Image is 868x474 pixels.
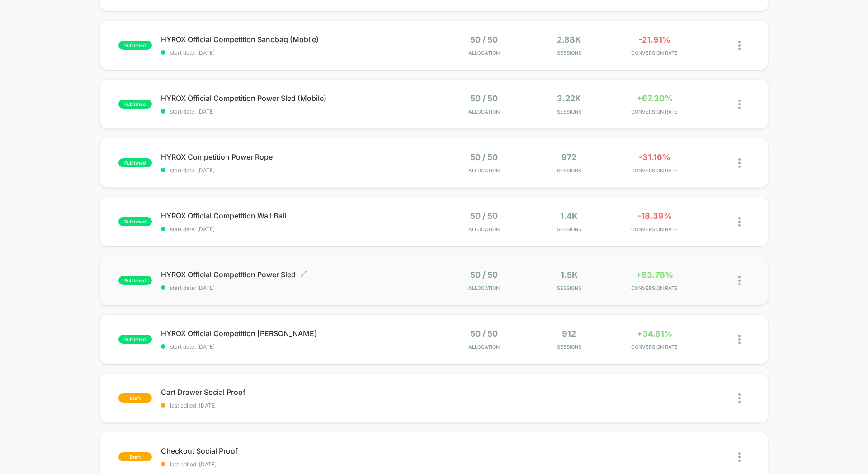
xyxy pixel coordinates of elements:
[161,388,434,397] span: Cart Drawer Social Proof
[470,270,498,280] span: 50 / 50
[161,402,434,409] span: last edited: [DATE]
[637,94,673,103] span: +67.30%
[639,152,670,162] span: -31.16%
[637,329,672,338] span: +34.61%
[161,35,434,44] span: HYROX Official Competition Sandbag (Mobile)
[738,276,741,285] img: close
[118,452,152,461] span: draft
[529,285,610,291] span: Sessions
[561,152,576,162] span: 972
[161,211,434,220] span: HYROX Official Competition Wall Ball
[614,50,695,56] span: CONVERSION RATE
[557,94,581,103] span: 3.22k
[468,109,500,115] span: Allocation
[468,50,500,56] span: Allocation
[161,226,434,232] span: start date: [DATE]
[161,167,434,174] span: start date: [DATE]
[470,94,498,103] span: 50 / 50
[118,158,152,167] span: published
[468,285,500,291] span: Allocation
[614,226,695,232] span: CONVERSION RATE
[614,285,695,291] span: CONVERSION RATE
[529,167,610,174] span: Sessions
[738,452,741,462] img: close
[161,461,434,468] span: last edited: [DATE]
[637,211,672,221] span: -18.39%
[470,329,498,338] span: 50 / 50
[638,35,670,44] span: -21.91%
[738,100,741,109] img: close
[557,35,581,44] span: 2.88k
[161,108,434,115] span: start date: [DATE]
[468,344,500,350] span: Allocation
[161,284,434,291] span: start date: [DATE]
[614,167,695,174] span: CONVERSION RATE
[468,167,500,174] span: Allocation
[529,109,610,115] span: Sessions
[118,100,152,109] span: published
[161,446,434,455] span: Checkout Social Proof
[738,217,741,227] img: close
[161,152,434,161] span: HYROX Competition Power Rope
[529,226,610,232] span: Sessions
[161,270,434,279] span: HYROX Official Competition Power Sled
[161,329,434,338] span: HYROX Official Competition [PERSON_NAME]
[468,226,500,232] span: Allocation
[161,343,434,350] span: start date: [DATE]
[529,344,610,350] span: Sessions
[636,270,673,280] span: +63.76%
[614,344,695,350] span: CONVERSION RATE
[161,94,434,103] span: HYROX Official Competition Power Sled (Mobile)
[738,158,741,168] img: close
[118,217,152,226] span: published
[118,393,152,403] span: draft
[470,152,498,162] span: 50 / 50
[560,211,578,221] span: 1.4k
[562,329,576,338] span: 912
[561,270,578,280] span: 1.5k
[118,276,152,285] span: published
[738,335,741,344] img: close
[161,49,434,56] span: start date: [DATE]
[118,335,152,344] span: published
[470,211,498,221] span: 50 / 50
[614,109,695,115] span: CONVERSION RATE
[529,50,610,56] span: Sessions
[118,41,152,50] span: published
[470,35,498,44] span: 50 / 50
[738,41,741,50] img: close
[738,393,741,403] img: close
